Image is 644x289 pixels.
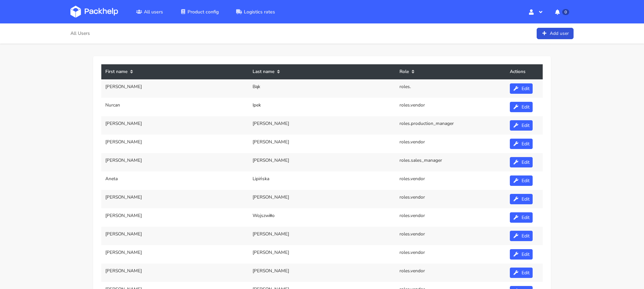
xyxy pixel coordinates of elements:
td: [PERSON_NAME] [249,245,396,264]
td: roles.vendor [395,208,506,227]
td: Ipek [249,98,396,116]
td: roles.vendor [395,264,506,282]
a: Edit [510,102,533,112]
td: roles.vendor [395,190,506,208]
button: 0 [550,6,574,18]
td: roles. [395,79,506,98]
a: Add user [537,28,574,40]
nav: breadcrumb [70,27,90,40]
th: Role [395,64,506,79]
span: Product config [187,9,219,15]
td: [PERSON_NAME] [249,190,396,208]
td: [PERSON_NAME] [101,79,249,98]
a: Edit [510,212,533,223]
span: Logistics rates [244,9,275,15]
a: Edit [510,268,533,278]
td: Aneta [101,171,249,190]
td: roles.production_manager [395,116,506,135]
td: [PERSON_NAME] [249,227,396,245]
th: Last name [249,64,396,79]
a: Edit [510,231,533,241]
td: [PERSON_NAME] [101,116,249,135]
td: [PERSON_NAME] [101,245,249,264]
a: Edit [510,139,533,149]
td: Wojszwiłło [249,208,396,227]
td: [PERSON_NAME] [249,264,396,282]
td: [PERSON_NAME] [249,153,396,171]
td: [PERSON_NAME] [249,116,396,135]
a: Edit [510,120,533,131]
td: roles.sales_manager [395,153,506,171]
td: [PERSON_NAME] [101,153,249,171]
a: Logistics rates [228,6,283,18]
a: Edit [510,175,533,186]
a: Edit [510,249,533,260]
a: Product config [172,6,227,18]
td: [PERSON_NAME] [101,190,249,208]
a: All users [128,6,171,18]
td: [PERSON_NAME] [101,227,249,245]
a: Edit [510,157,533,167]
td: Bąk [249,79,396,98]
td: Lipińska [249,171,396,190]
td: roles.vendor [395,245,506,264]
img: Dashboard [70,6,118,18]
td: roles.vendor [395,135,506,153]
td: Nurcan [101,98,249,116]
span: All Users [70,31,90,36]
span: All users [144,9,163,15]
span: 0 [562,9,569,15]
td: roles.vendor [395,227,506,245]
td: roles.vendor [395,171,506,190]
td: [PERSON_NAME] [101,208,249,227]
td: [PERSON_NAME] [101,135,249,153]
td: [PERSON_NAME] [101,264,249,282]
th: First name [101,64,249,79]
a: Edit [510,83,533,94]
a: Edit [510,194,533,204]
td: roles.vendor [395,98,506,116]
th: Actions [506,64,543,79]
td: [PERSON_NAME] [249,135,396,153]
